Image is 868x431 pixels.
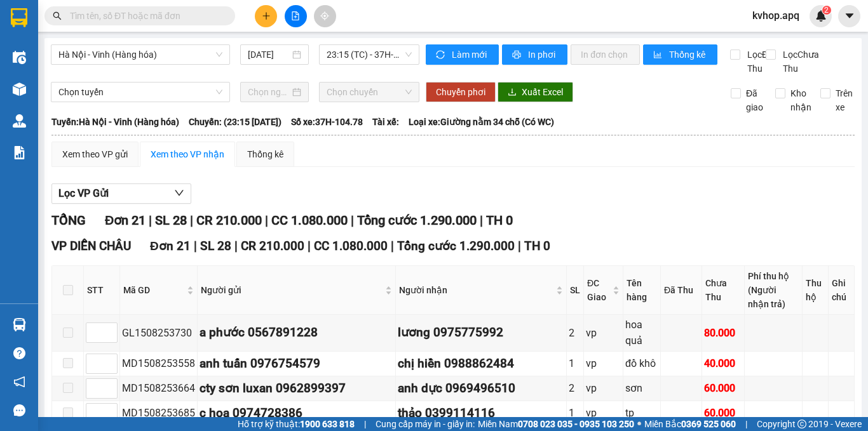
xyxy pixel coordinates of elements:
span: plus [262,11,271,20]
span: Lọc Đã Thu [742,48,775,76]
span: VP DIỄN CHÂU [51,239,131,253]
img: solution-icon [13,146,26,159]
div: 40.000 [704,355,742,371]
button: file-add [285,5,307,27]
div: vp [586,355,621,371]
span: Chọn tuyến [58,83,222,102]
img: icon-new-feature [815,10,827,22]
div: GL1508253730 [122,325,195,341]
span: Hà Nội - Vinh (Hàng hóa) [58,45,222,64]
div: sơn [625,380,658,396]
strong: 1900 633 818 [300,419,355,429]
span: Kho nhận [785,86,817,114]
span: notification [13,376,25,388]
span: Loại xe: Giường nằm 34 chỗ (Có WC) [409,115,554,129]
span: sync [436,50,447,60]
span: In phơi [528,48,557,62]
span: ĐC Giao [587,276,610,304]
span: | [149,213,152,228]
button: bar-chartThống kê [643,44,717,65]
div: 2 [569,325,581,341]
span: Thống kê [669,48,707,62]
div: tp [625,405,658,421]
span: file-add [291,11,300,20]
span: | [265,213,268,228]
span: TH 0 [524,239,550,253]
th: Phí thu hộ (Người nhận trả) [745,266,803,315]
button: caret-down [838,5,860,27]
div: 60.000 [704,405,742,421]
img: logo-vxr [11,8,27,27]
button: downloadXuất Excel [498,82,573,102]
span: CC 1.080.000 [314,239,388,253]
span: | [194,239,197,253]
span: TỔNG [51,213,86,228]
button: syncLàm mới [426,44,499,65]
span: SL 28 [155,213,187,228]
strong: 0369 525 060 [681,419,736,429]
span: Lọc VP Gửi [58,185,109,201]
span: Miền Bắc [644,417,736,431]
div: MD1508253664 [122,380,195,396]
button: Lọc VP Gửi [51,183,191,204]
span: Số xe: 37H-104.78 [291,115,363,129]
div: c hoa 0974728386 [200,404,393,423]
input: Tìm tên, số ĐT hoặc mã đơn [70,9,220,23]
span: download [508,88,517,98]
span: Chọn chuyến [327,83,412,102]
span: Tài xế: [372,115,399,129]
button: In đơn chọn [571,44,640,65]
span: 23:15 (TC) - 37H-104.78 [327,45,412,64]
span: | [391,239,394,253]
div: 1 [569,405,581,421]
span: Tổng cước 1.290.000 [357,213,477,228]
span: CC 1.080.000 [271,213,348,228]
td: MD1508253685 [120,401,198,426]
span: Miền Nam [478,417,634,431]
input: Chọn ngày [248,85,290,99]
span: | [351,213,354,228]
strong: 0708 023 035 - 0935 103 250 [518,419,634,429]
div: vp [586,405,621,421]
span: Lọc Chưa Thu [778,48,821,76]
th: Thu hộ [803,266,829,315]
sup: 2 [822,6,831,15]
span: Chuyến: (23:15 [DATE]) [189,115,281,129]
th: Tên hàng [623,266,661,315]
span: caret-down [844,10,855,22]
button: printerIn phơi [502,44,567,65]
span: Người nhận [399,283,553,297]
span: message [13,404,25,416]
div: 2 [569,380,581,396]
div: vp [586,380,621,396]
span: Đơn 21 [105,213,146,228]
th: SL [567,266,584,315]
div: Xem theo VP gửi [62,147,128,161]
td: MD1508253558 [120,352,198,376]
button: plus [255,5,277,27]
div: lương 0975775992 [398,323,564,342]
img: warehouse-icon [13,318,26,331]
span: Xuất Excel [522,85,563,99]
span: Tổng cước 1.290.000 [397,239,515,253]
span: search [53,11,62,20]
img: warehouse-icon [13,114,26,128]
div: 60.000 [704,380,742,396]
span: | [190,213,193,228]
th: Ghi chú [829,266,855,315]
span: bar-chart [653,50,664,60]
td: GL1508253730 [120,315,198,351]
span: TH 0 [486,213,513,228]
input: 15/08/2025 [248,48,290,62]
th: STT [84,266,120,315]
span: Người gửi [201,283,383,297]
div: hoa quả [625,317,658,348]
div: 1 [569,355,581,371]
div: cty sơn luxan 0962899397 [200,379,393,398]
button: aim [314,5,336,27]
span: Mã GD [123,283,184,297]
div: vp [586,325,621,341]
span: down [174,188,184,198]
span: CR 210.000 [241,239,304,253]
div: đồ khô [625,355,658,371]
